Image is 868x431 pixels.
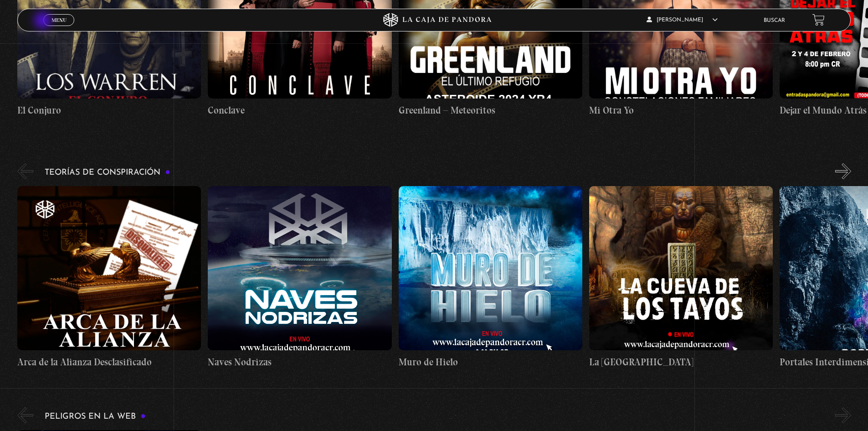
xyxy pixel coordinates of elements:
[208,355,391,369] h4: Naves Nodrizas
[399,186,582,369] a: Muro de Hielo
[835,163,851,179] button: Next
[208,186,391,369] a: Naves Nodrizas
[589,355,773,369] h4: La [GEOGRAPHIC_DATA]
[589,103,773,118] h4: Mi Otra Yo
[48,25,70,31] span: Cerrar
[51,17,67,23] span: Menu
[17,407,33,423] button: Previous
[17,163,33,179] button: Previous
[647,17,718,23] span: [PERSON_NAME]
[835,407,851,423] button: Next
[399,103,582,118] h4: Greenland – Meteoritos
[812,14,825,26] a: View your shopping cart
[589,186,773,369] a: La [GEOGRAPHIC_DATA]
[399,355,582,369] h4: Muro de Hielo
[45,168,170,177] h3: Teorías de Conspiración
[17,355,201,369] h4: Arca de la Alianza Desclasificado
[208,103,391,118] h4: Conclave
[17,103,201,118] h4: El Conjuro
[45,412,146,421] h3: Peligros en la web
[764,18,785,23] a: Buscar
[17,186,201,369] a: Arca de la Alianza Desclasificado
